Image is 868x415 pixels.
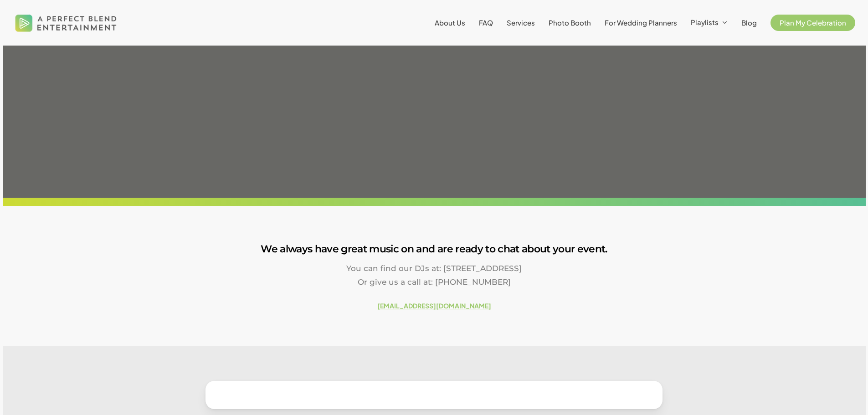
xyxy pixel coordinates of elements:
span: FAQ [479,18,493,27]
span: Plan My Celebration [780,18,846,27]
span: Photo Booth [549,18,591,27]
img: A Perfect Blend Entertainment [13,6,119,39]
a: [EMAIL_ADDRESS][DOMAIN_NAME] [377,302,491,310]
a: Plan My Celebration [770,19,855,26]
a: Blog [741,19,757,26]
a: Services [507,19,535,26]
span: Blog [741,18,757,27]
a: FAQ [479,19,493,26]
a: Playlists [691,19,728,27]
span: You can find our DJs at: [STREET_ADDRESS] [346,264,522,273]
span: Services [507,18,535,27]
span: About Us [435,18,465,27]
a: For Wedding Planners [605,19,677,26]
span: For Wedding Planners [605,18,677,27]
span: Or give us a call at: [PHONE_NUMBER] [358,277,511,287]
span: Playlists [691,18,719,26]
h3: We always have great music on and are ready to chat about your event. [3,241,866,258]
a: Photo Booth [549,19,591,26]
a: About Us [435,19,465,26]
